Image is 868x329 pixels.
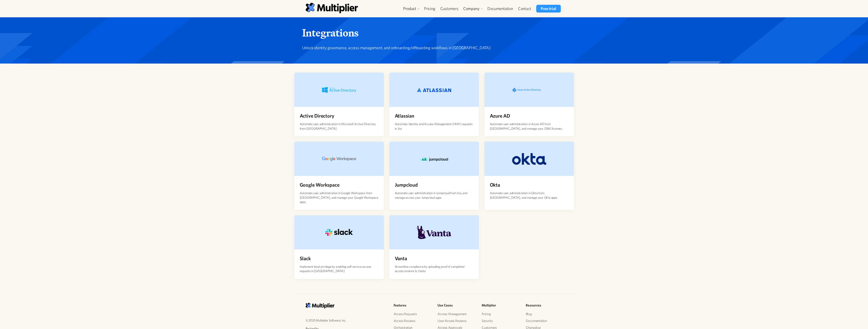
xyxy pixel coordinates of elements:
img: Atlassian [417,88,451,92]
a: Access Requests [394,311,430,317]
a: Blog [526,311,563,317]
p: Automate user administration in Jumpcloud from Jira, and manage access your Jumpcloud apps. [395,190,473,200]
a: Security [482,317,518,324]
a: Pricing [422,5,438,13]
a: Access Management [438,311,474,317]
p: Streamline compliance by uploading proof of completed access reviews to Vanta [395,264,473,273]
h4: Atlassian [395,112,414,119]
h1: Integrations [302,26,563,39]
img: Google Workspace [322,157,356,161]
h4: Google Workspace [300,181,340,188]
h5: Use Cases [438,303,474,308]
a: SlackSlackImplement least privilege by enabling self-service access requests in [GEOGRAPHIC_DATA] [294,215,384,279]
h4: Okta [490,181,500,188]
img: Active Directory [322,87,356,93]
a: Active DirectoryActive DirectoryAutomate user administration in Microsoft Active Directory from [... [294,73,384,136]
p: Unlock identity governance, access management, and onboarding/offboarding workflows in [GEOGRAPHI... [302,45,563,51]
img: Okta [512,153,546,165]
a: Pricing [482,311,518,317]
div: Product [403,6,416,11]
a: Customers [438,5,461,13]
div: Company [463,6,480,11]
p: Automate user administration in Okta from [GEOGRAPHIC_DATA], and manage your Okta apps. [490,190,569,200]
a: Free trial [536,5,561,13]
a: AtlassianAtlassianAutomate Identity and Access Management (IAM) requests in Jira [389,73,479,136]
p: Automate user administration in Azure AD from [GEOGRAPHIC_DATA], and manage your O365 licenses. [490,121,569,131]
p: © 2025 Multiplier Software, Inc. [306,318,386,323]
a: User Access Reviews [438,317,474,324]
a: VantaVantaStreamline compliance by uploading proof of completed access reviews to Vanta [389,215,479,279]
a: OktaOktaAutomate user administration in Okta from [GEOGRAPHIC_DATA], and manage your Okta apps. [484,142,574,210]
p: Implement least privilege by enabling self-service access requests in [GEOGRAPHIC_DATA] [300,264,378,273]
h4: Active Directory [300,112,334,119]
a: Documentation [485,5,515,13]
p: Automate user administration in Microsoft Active Directory from [GEOGRAPHIC_DATA] [300,121,378,131]
h5: Resources [526,303,563,308]
h4: Jumpcloud [395,181,418,188]
img: Slack [322,226,356,239]
h5: Multiplier [482,303,518,308]
img: Azure AD [512,85,546,95]
p: Automate Identity and Access Management (IAM) requests in Jira [395,121,473,131]
img: Vanta [417,226,451,239]
h4: Slack [300,255,311,262]
h4: Azure AD [490,112,510,119]
img: Jumpcloud [417,154,451,163]
a: JumpcloudJumpcloudAutomate user administration in Jumpcloud from Jira, and manage access your Jum... [389,142,479,210]
a: Access Reviews [394,317,430,324]
a: Azure ADAzure ADAutomate user administration in Azure AD from [GEOGRAPHIC_DATA], and manage your ... [484,73,574,136]
a: Documentation [526,317,563,324]
a: Google WorkspaceGoogle WorkspaceAutomate user administration in Google Workspace from [GEOGRAPHIC... [294,142,384,210]
h4: Vanta [395,255,407,262]
p: Automate user administration in Google Workspace from [GEOGRAPHIC_DATA], and manage your Google W... [300,190,378,204]
a: Contact [516,5,534,13]
h5: Features [394,303,430,308]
